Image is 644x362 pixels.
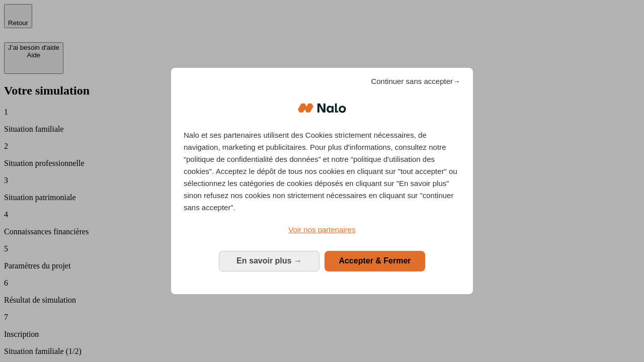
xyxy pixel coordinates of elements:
button: Accepter & Fermer: Accepter notre traitement des données et fermer [325,251,425,271]
button: En savoir plus: Configurer vos consentements [219,251,319,271]
span: Voir nos partenaires [288,225,355,234]
a: Voir nos partenaires [184,224,460,236]
span: Continuer sans accepter→ [371,75,460,87]
img: Logo [298,93,346,123]
div: Bienvenue chez Nalo Gestion du consentement [171,68,473,294]
span: Accepter & Fermer [339,256,411,265]
span: En savoir plus → [236,256,302,265]
p: Nalo et ses partenaires utilisent des Cookies strictement nécessaires, de navigation, marketing e... [184,129,460,214]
